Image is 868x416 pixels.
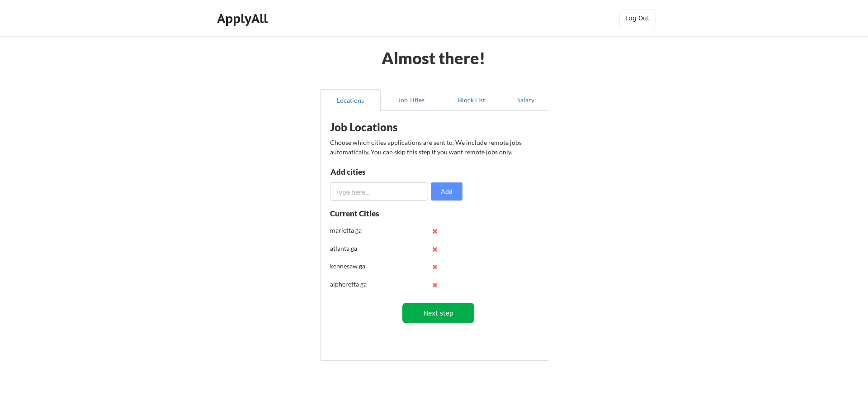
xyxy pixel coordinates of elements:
[330,182,428,201] input: Type here...
[330,280,389,289] div: alpheretta ga
[330,244,389,253] div: atlanta ga
[217,11,270,26] div: ApplyAll
[431,182,462,201] button: Add
[402,303,474,323] button: Next step
[330,226,389,235] div: marietta ga
[502,89,549,111] button: Salary
[619,9,656,27] button: Log Out
[320,89,381,111] button: Locations
[381,89,441,111] button: Job Titles
[441,89,502,111] button: Block List
[330,168,424,176] div: Add cities
[330,122,444,133] div: Job Locations
[370,50,496,66] div: Almost there!
[330,262,389,271] div: kennesaw ga
[330,210,399,217] div: Current Cities
[330,138,538,157] div: Choose which cities applications are sent to. We include remote jobs automatically. You can skip ...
